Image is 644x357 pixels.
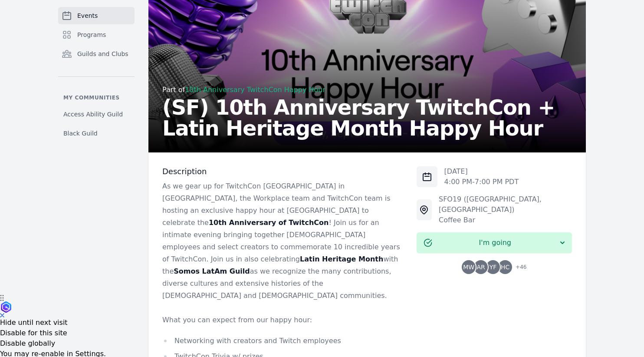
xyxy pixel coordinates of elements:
[417,232,572,253] button: I'm going
[162,180,403,302] p: As we gear up for TwitchCon [GEOGRAPHIC_DATA] in [GEOGRAPHIC_DATA], the Workplace team and Twitch...
[77,50,128,58] span: Guilds and Clubs
[490,264,497,270] span: YF
[444,177,519,187] p: 4:00 PM - 7:00 PM PDT
[63,129,98,138] span: Black Guild
[510,262,526,274] span: + 46
[463,264,474,270] span: MW
[162,97,572,139] h2: (SF) 10th Anniversary TwitchCon + Latin Heritage Month Happy Hour
[58,94,135,101] p: My communities
[77,30,106,39] span: Programs
[58,106,135,122] a: Access Ability Guild
[63,110,123,119] span: Access Ability Guild
[501,264,509,270] span: HC
[300,255,383,263] strong: Latin Heritage Month
[476,264,485,270] span: AR
[439,194,572,215] div: SFO19 ([GEOGRAPHIC_DATA], [GEOGRAPHIC_DATA])
[77,11,98,20] span: Events
[432,238,558,248] span: I'm going
[185,86,325,94] a: 10th Anniversary TwitchCon Happy Hour
[162,166,403,177] h3: Description
[58,7,135,141] nav: Sidebar
[162,335,403,347] li: Networking with creators and Twitch employees
[174,267,250,275] strong: Somos LatAm Guild
[209,218,329,227] strong: 10th Anniversary of TwitchCon
[58,126,135,141] a: Black Guild
[58,45,135,63] a: Guilds and Clubs
[58,7,135,24] a: Events
[444,166,519,177] p: [DATE]
[162,314,403,326] p: What you can expect from our happy hour:
[162,85,572,95] div: Part of
[439,215,572,225] div: Coffee Bar
[58,26,135,43] a: Programs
